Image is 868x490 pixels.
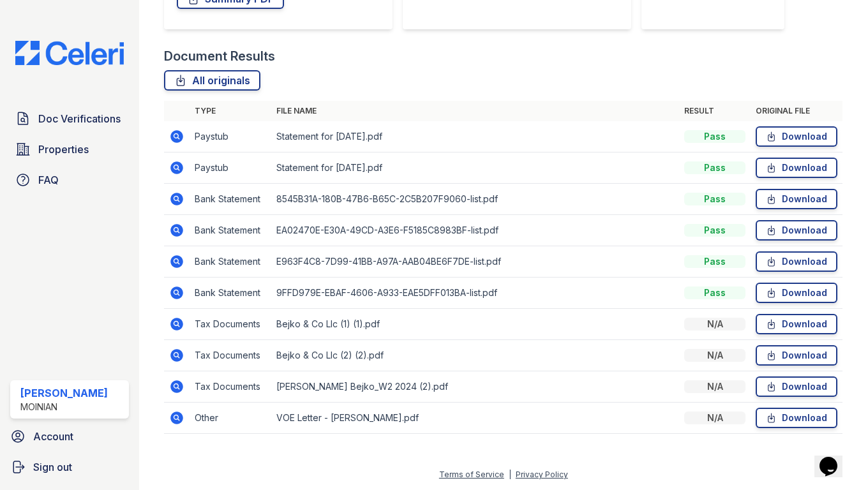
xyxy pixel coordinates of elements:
a: Terms of Service [439,470,504,479]
td: Bank Statement [190,278,271,309]
div: Pass [684,161,745,174]
a: Download [756,220,837,241]
td: Bank Statement [190,246,271,278]
a: Doc Verifications [10,106,129,131]
th: Type [190,101,271,121]
a: Download [756,376,837,397]
th: Original file [751,101,842,121]
td: Paystub [190,121,271,152]
div: Pass [684,255,745,268]
a: Sign out [5,454,134,480]
a: Download [756,158,837,178]
a: Download [756,345,837,366]
td: VOE Letter - [PERSON_NAME].pdf [271,403,679,434]
a: Account [5,424,134,449]
a: Download [756,189,837,209]
a: Download [756,408,837,428]
a: Download [756,126,837,147]
div: N/A [684,349,745,362]
td: Bank Statement [190,215,271,246]
span: Doc Verifications [38,111,121,126]
div: Moinian [20,401,108,413]
td: 9FFD979E-EBAF-4606-A933-EAE5DFF013BA-list.pdf [271,278,679,309]
td: Statement for [DATE].pdf [271,121,679,152]
td: Paystub [190,152,271,184]
div: Pass [684,193,745,205]
td: Statement for [DATE].pdf [271,152,679,184]
div: N/A [684,380,745,393]
img: CE_Logo_Blue-a8612792a0a2168367f1c8372b55b34899dd931a85d93a1a3d3e32e68fde9ad4.png [5,41,134,65]
span: Sign out [33,459,72,475]
div: Pass [684,130,745,143]
td: Bejko & Co Llc (1) (1).pdf [271,309,679,340]
td: E963F4C8-7D99-41BB-A97A-AAB04BE6F7DE-list.pdf [271,246,679,278]
div: | [509,470,511,479]
iframe: chat widget [814,439,855,477]
td: Bejko & Co Llc (2) (2).pdf [271,340,679,371]
a: Download [756,314,837,334]
div: Document Results [164,47,275,65]
a: Privacy Policy [516,470,568,479]
a: Properties [10,137,129,162]
div: [PERSON_NAME] [20,385,108,401]
th: Result [679,101,751,121]
td: Other [190,403,271,434]
td: Bank Statement [190,184,271,215]
div: Pass [684,224,745,237]
span: Account [33,429,73,444]
td: Tax Documents [190,340,271,371]
div: Pass [684,286,745,299]
div: N/A [684,412,745,424]
a: All originals [164,70,260,91]
th: File name [271,101,679,121]
td: Tax Documents [190,309,271,340]
a: FAQ [10,167,129,193]
a: Download [756,283,837,303]
td: [PERSON_NAME] Bejko_W2 2024 (2).pdf [271,371,679,403]
div: N/A [684,318,745,330]
td: EA02470E-E30A-49CD-A3E6-F5185C8983BF-list.pdf [271,215,679,246]
span: FAQ [38,172,59,188]
span: Properties [38,142,89,157]
td: 8545B31A-180B-47B6-B65C-2C5B207F9060-list.pdf [271,184,679,215]
a: Download [756,251,837,272]
td: Tax Documents [190,371,271,403]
